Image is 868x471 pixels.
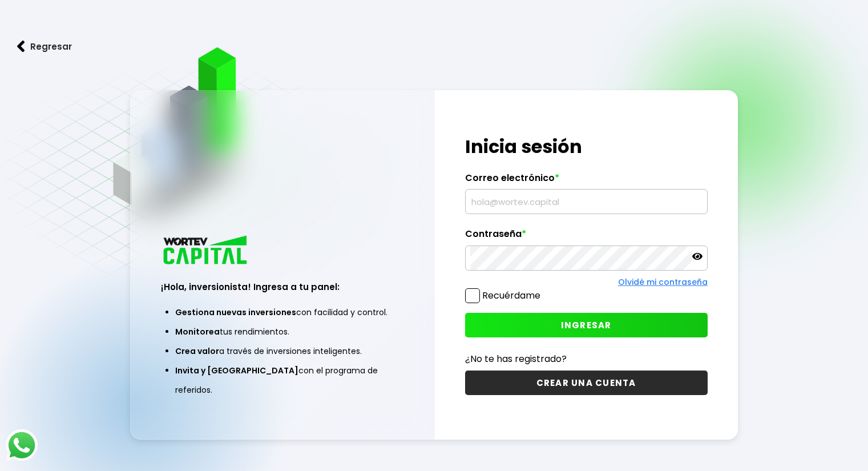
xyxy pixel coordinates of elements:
[465,228,708,245] label: Contraseña
[465,352,708,366] p: ¿No te has registrado?
[465,133,708,160] h1: Inicia sesión
[465,313,708,337] button: INGRESAR
[470,190,703,214] input: hola@wortev.capital
[561,319,612,331] span: INGRESAR
[175,345,219,357] span: Crea valor
[175,303,389,322] li: con facilidad y control.
[161,234,251,268] img: logo_wortev_capital
[175,322,389,341] li: tus rendimientos.
[465,371,708,395] button: CREAR UNA CUENTA
[465,172,708,190] label: Correo electrónico
[175,307,296,318] span: Gestiona nuevas inversiones
[618,276,708,288] a: Olvidé mi contraseña
[17,41,25,53] img: flecha izquierda
[175,341,389,361] li: a través de inversiones inteligentes.
[175,365,298,376] span: Invita y [GEOGRAPHIC_DATA]
[175,361,389,400] li: con el programa de referidos.
[161,280,403,293] h3: ¡Hola, inversionista! Ingresa a tu panel:
[465,352,708,395] a: ¿No te has registrado?CREAR UNA CUENTA
[482,289,540,302] label: Recuérdame
[175,326,220,337] span: Monitorea
[6,429,38,461] img: logos_whatsapp-icon.242b2217.svg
